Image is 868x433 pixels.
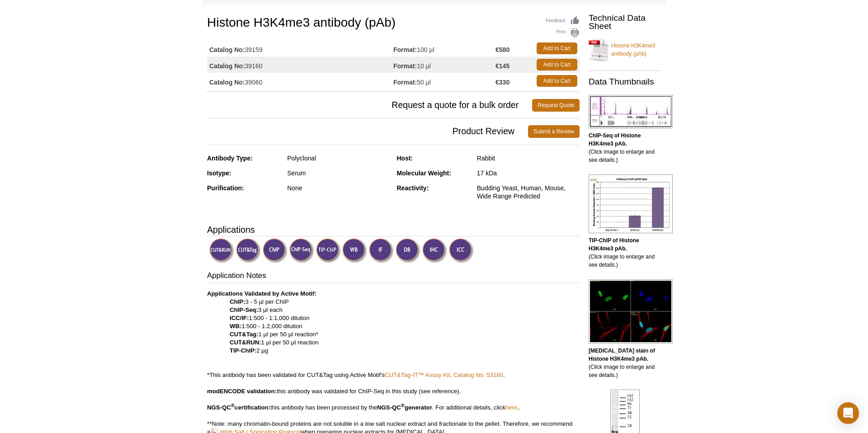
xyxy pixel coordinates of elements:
b: TIP-ChIP of Histone H3K4me3 pAb. [589,237,639,252]
img: Western Blot Validated [342,238,367,263]
strong: Antibody Type: [207,155,253,162]
a: Histone H3K4me3 antibody (pAb) [589,36,661,63]
img: TIP-ChIP Validated [316,238,341,263]
b: [MEDICAL_DATA] stain of Histone H3K4me3 pAb. [589,348,655,362]
h1: Histone H3K4me3 antibody (pAb) [207,16,580,31]
span: Request a quote for a bulk order [207,99,532,112]
h2: Technical Data Sheet [589,14,661,30]
strong: Catalog No: [209,62,245,70]
img: CUT&Tag Validated [236,238,261,263]
a: Request Quote [532,99,580,112]
a: Feedback [546,16,580,26]
strong: Reactivity: [397,184,429,192]
strong: Isotype: [207,169,231,177]
img: ChIP Validated [263,238,288,263]
sup: ® [401,403,405,408]
strong: €580 [495,46,509,54]
img: Immunohistochemistry Validated [422,238,447,263]
td: 10 µl [393,56,495,73]
strong: Format: [393,78,417,86]
b: modENCODE validation: [207,388,277,395]
a: CUT&Tag-IT™ Assay Kit, Catalog No. 53160 [385,372,503,378]
td: 39159 [207,40,393,56]
td: 100 µl [393,40,495,56]
strong: ChIP: [230,298,245,305]
strong: Molecular Weight: [397,169,451,177]
strong: Catalog No: [209,78,245,86]
p: (Click image to enlarge and see details.) [589,132,661,164]
strong: €330 [495,78,509,86]
strong: ICC/IF: [230,315,249,321]
img: CUT&RUN Validated [209,238,234,263]
a: here [505,404,517,411]
strong: Format: [393,62,417,70]
h3: Application Notes [207,270,580,283]
div: Budding Yeast, Human, Mouse, Wide Range Predicted [477,184,580,200]
img: Histone H3K4me3 antibody (pAb) tested by immunofluorescence. [589,279,673,344]
img: Histone H3K4me3 antibody (pAb) tested by ChIP-Seq. [589,95,673,128]
div: Serum [287,169,390,177]
b: NGS-QC certification: [207,404,270,411]
h3: Applications [207,223,580,236]
b: Applications Validated by Active Motif: [207,290,316,297]
div: Polyclonal [287,154,390,162]
div: Open Intercom Messenger [837,402,859,424]
strong: Format: [393,46,417,54]
strong: €145 [495,62,509,70]
p: (Click image to enlarge and see details.) [589,347,661,379]
strong: CUT&RUN: [230,339,261,346]
a: Submit a Review [528,125,580,138]
b: ChIP-Seq of Histone H3K4me3 pAb. [589,132,641,147]
strong: ChIP-Seq: [230,306,258,313]
div: None [287,184,390,192]
strong: WB: [230,323,241,329]
img: Histone H3K4me3 antibody (pAb) tested by TIP-ChIP. [589,174,673,233]
strong: Catalog No: [209,46,245,54]
a: Print [546,28,580,38]
b: NGS-QC generator [377,404,432,411]
sup: ® [231,403,235,408]
td: 39060 [207,73,393,89]
img: Immunocytochemistry Validated [449,238,474,263]
a: Add to Cart [537,59,577,71]
span: Product Review [207,125,528,138]
strong: Purification: [207,184,244,192]
strong: TIP-ChIP: [230,347,256,354]
h2: Data Thumbnails [589,78,661,86]
a: Add to Cart [537,75,577,87]
img: Dot Blot Validated [396,238,420,263]
img: Immunofluorescence Validated [369,238,394,263]
strong: CUT&Tag: [230,331,258,338]
td: 39160 [207,56,393,73]
div: 17 kDa [477,169,580,177]
td: 50 µl [393,73,495,89]
a: Add to Cart [537,42,577,54]
p: (Click image to enlarge and see details.) [589,236,661,269]
div: Rabbit [477,154,580,162]
strong: Host: [397,155,413,162]
img: ChIP-Seq Validated [289,238,314,263]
